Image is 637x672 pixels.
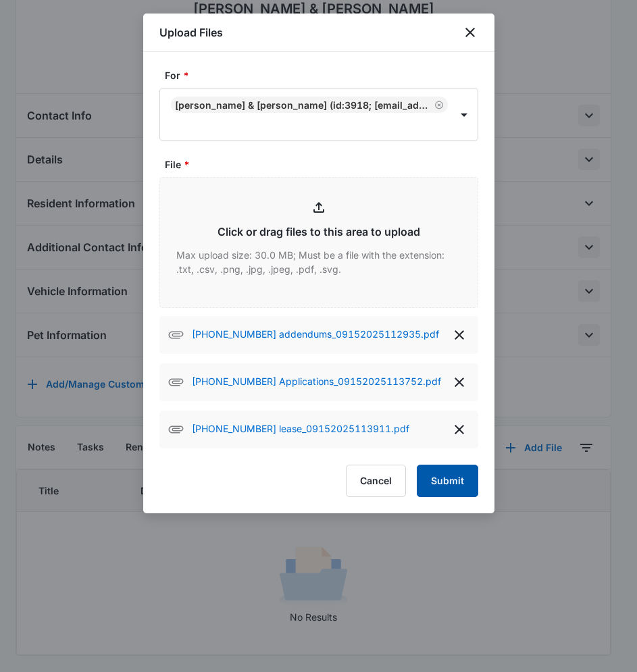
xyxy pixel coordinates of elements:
button: Submit [417,465,478,497]
p: [PHONE_NUMBER] addendums_09152025112935.pdf [192,327,439,343]
button: delete [449,419,470,440]
button: close [462,24,478,41]
p: [PHONE_NUMBER] lease_09152025113911.pdf [192,421,409,438]
p: [PHONE_NUMBER] Applications_09152025113752.pdf [192,374,441,390]
div: Remove Alani Casiano & Trevor Wager (ID:3918; alani.casiano01@gmail.com; 3038864177) [432,100,444,109]
button: delete [449,324,470,346]
label: File [165,157,484,172]
button: delete [449,371,470,393]
h1: Upload Files [159,24,223,41]
label: For [165,68,484,82]
div: [PERSON_NAME] & [PERSON_NAME] (ID:3918; [EMAIL_ADDRESS][DOMAIN_NAME]; 3038864177) [175,99,432,111]
button: Cancel [346,465,406,497]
